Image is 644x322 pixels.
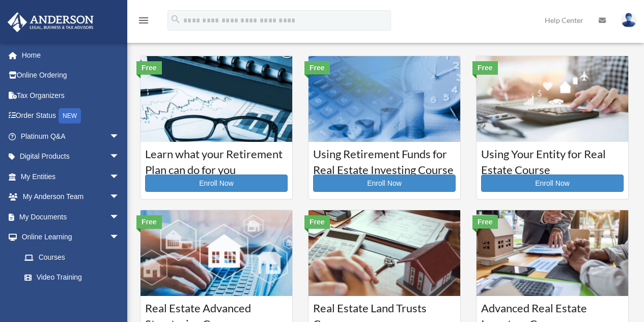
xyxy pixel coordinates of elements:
a: menu [137,18,150,27]
img: Anderson Advisors Platinum Portal [5,12,97,32]
a: Platinum Q&Aarrow_drop_down [7,126,135,146]
h3: Using Retirement Funds for Real Estate Investing Course [313,146,456,172]
a: Enroll Now [145,175,288,192]
a: Enroll Now [313,175,456,192]
span: arrow_drop_down [109,227,130,248]
a: Video Training [14,267,135,288]
div: NEW [59,108,81,123]
img: User Pic [621,13,636,28]
div: Free [136,215,162,229]
a: Resources [14,287,135,308]
a: My Anderson Teamarrow_drop_down [7,187,135,207]
div: Free [472,215,498,229]
div: Free [136,61,162,75]
span: arrow_drop_down [109,126,130,147]
a: Digital Productsarrow_drop_down [7,146,135,167]
a: Online Learningarrow_drop_down [7,227,135,247]
i: search [170,14,181,25]
div: Free [472,61,498,75]
a: Courses [14,247,130,267]
span: arrow_drop_down [109,207,130,228]
a: My Entitiesarrow_drop_down [7,166,135,187]
a: Online Ordering [7,65,135,86]
a: Enroll Now [481,175,624,192]
span: arrow_drop_down [109,166,130,187]
span: arrow_drop_down [109,146,130,167]
div: Free [304,61,330,75]
a: Home [7,45,135,65]
i: menu [137,14,150,27]
h3: Using Your Entity for Real Estate Course [481,146,624,172]
a: Tax Organizers [7,85,135,106]
div: Free [304,215,330,229]
span: arrow_drop_down [109,187,130,208]
h3: Learn what your Retirement Plan can do for you [145,146,288,172]
a: My Documentsarrow_drop_down [7,207,135,227]
a: Order StatusNEW [7,106,135,127]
